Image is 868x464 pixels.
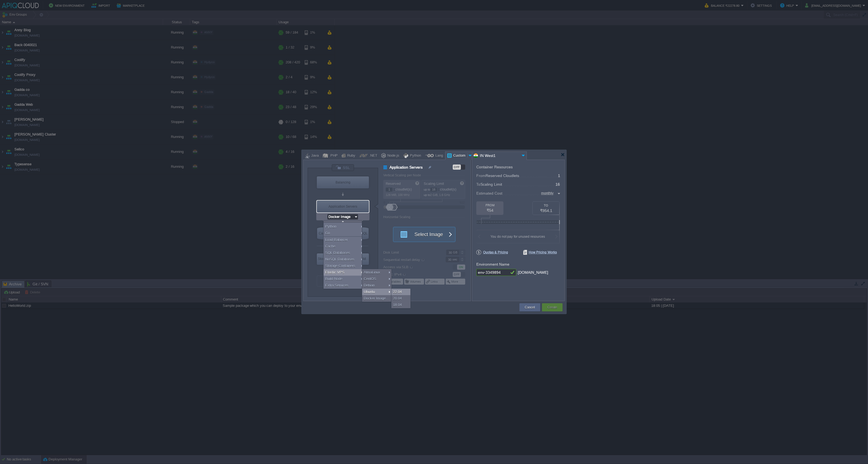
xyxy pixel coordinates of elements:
div: Ubuntu [362,289,391,295]
div: Cache [324,243,364,250]
div: CentOS [362,276,391,282]
div: Storage Containers [317,253,330,265]
div: Build Node [324,276,364,282]
div: OFF [453,165,461,170]
span: Quotas & Pricing [476,250,508,255]
div: NoSQL Databases [356,227,369,239]
div: Lang [434,152,443,160]
div: Docker Image... [362,295,391,302]
div: 22.04 [391,289,410,295]
div: .[DOMAIN_NAME] [517,269,548,276]
div: Storage [317,253,330,264]
div: Build [355,253,369,264]
div: Cache [317,227,330,239]
div: PHP [329,152,338,160]
div: Debian [362,282,391,289]
button: Select Image [397,227,446,242]
div: Elastic VPS [324,269,364,276]
div: Application Servers [317,201,369,212]
div: NoSQL [356,227,369,239]
label: Environment Name [476,262,509,266]
div: Java [309,152,319,160]
div: Extra Services [324,282,364,289]
div: .NET [368,152,377,160]
div: 18.04 [391,302,410,308]
div: Load Balancer [317,176,369,188]
div: Go [324,230,364,236]
div: Node.js [386,152,399,160]
div: SQL Databases [324,250,364,256]
div: AlmaLinux [362,269,391,276]
div: Ruby [346,152,355,160]
div: Container Resources [476,165,513,169]
div: Build Node [355,253,369,265]
div: Load Balancer [324,237,364,243]
div: Balancing [317,176,369,188]
div: 20.04 [391,295,410,302]
div: NoSQL Databases [324,256,364,263]
div: Python [408,152,421,160]
button: Create [547,305,557,310]
button: Cancel [525,305,535,310]
div: Python [324,223,364,230]
div: Create New Layer [317,276,369,286]
div: Custom [452,152,467,160]
div: Storage Containers [324,263,364,269]
span: How Pricing Works [523,250,557,255]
